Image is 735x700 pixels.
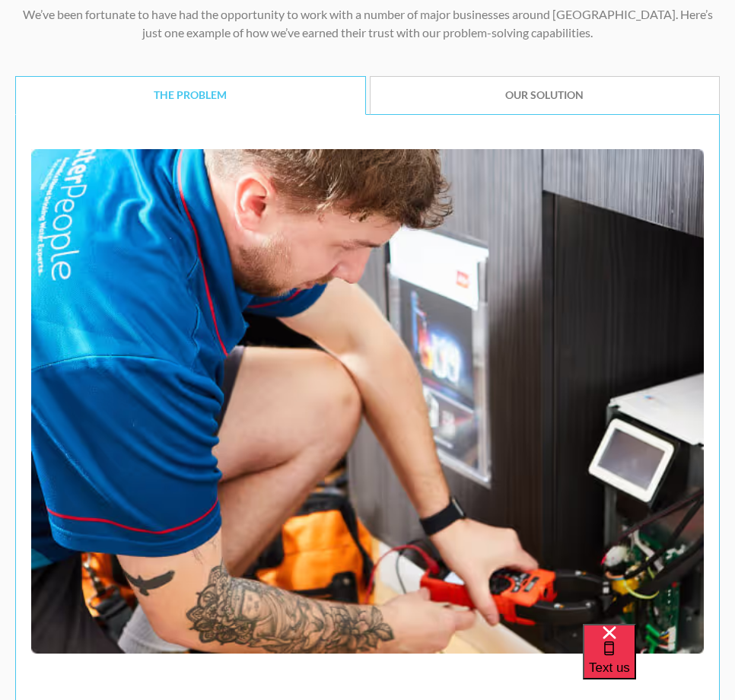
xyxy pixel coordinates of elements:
iframe: podium webchat widget bubble [583,624,735,700]
strong: THE PROBLEM [154,88,227,101]
div: We’ve been fortunate to have had the opportunity to work with a number of major businesses around... [15,5,720,42]
img: the problem support image [31,149,704,654]
strong: OUR SOLUTION [505,88,584,101]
